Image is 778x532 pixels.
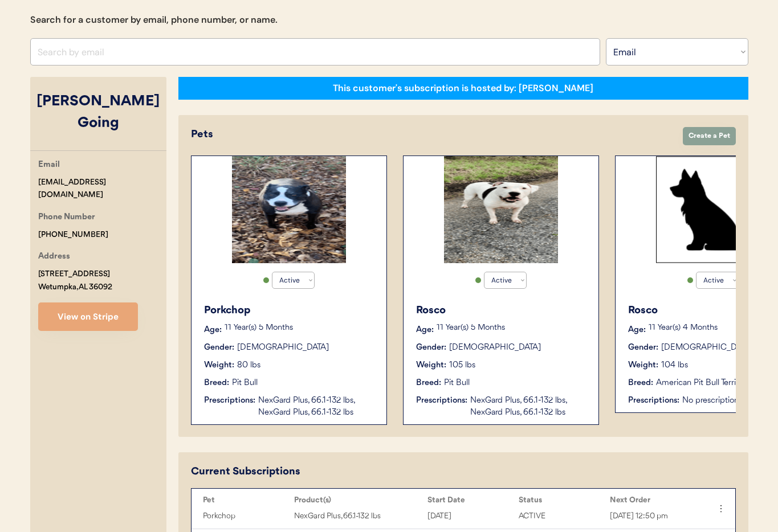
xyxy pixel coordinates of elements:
[444,156,558,263] img: IMG_2800.png
[416,377,441,389] div: Breed:
[470,395,587,419] div: NexGard Plus, 66.1-132 lbs, NexGard Plus, 66.1-132 lbs
[656,156,770,263] img: Rectangle%2029.svg
[661,342,753,354] div: [DEMOGRAPHIC_DATA]
[519,510,604,523] div: ACTIVE
[203,510,288,523] div: Porkchop
[204,395,255,407] div: Prescriptions:
[416,395,467,407] div: Prescriptions:
[225,324,375,332] p: 11 Year(s) 5 Months
[416,324,434,336] div: Age:
[661,359,688,371] div: 104 lbs
[427,510,513,523] div: [DATE]
[333,82,593,95] div: This customer's subscription is hosted by: [PERSON_NAME]
[204,342,234,354] div: Gender:
[416,342,446,354] div: Gender:
[30,38,600,66] input: Search by email
[610,510,695,523] div: [DATE] 12:50 pm
[427,496,513,505] div: Start Date
[191,464,300,480] div: Current Subscriptions
[203,496,288,505] div: Pet
[38,268,112,294] div: [STREET_ADDRESS] Wetumpka, AL 36092
[437,324,587,332] p: 11 Year(s) 5 Months
[628,324,646,336] div: Age:
[294,496,422,505] div: Product(s)
[38,302,138,331] button: View on Stripe
[191,127,671,142] div: Pets
[610,496,695,505] div: Next Order
[38,250,70,264] div: Address
[449,359,475,371] div: 105 lbs
[30,91,166,134] div: [PERSON_NAME] Going
[449,342,541,354] div: [DEMOGRAPHIC_DATA]
[628,359,658,371] div: Weight:
[204,359,234,371] div: Weight:
[232,156,346,263] img: IMG_1849.png
[232,377,258,389] div: Pit Bull
[30,13,278,27] div: Search for a customer by email, phone number, or name.
[683,127,736,145] button: Create a Pet
[656,377,743,389] div: American Pit Bull Terrier
[204,303,375,318] div: Porkchop
[628,395,679,407] div: Prescriptions:
[38,211,95,225] div: Phone Number
[237,342,329,354] div: [DEMOGRAPHIC_DATA]
[628,342,658,354] div: Gender:
[519,496,604,505] div: Status
[416,303,587,318] div: Rosco
[628,377,653,389] div: Breed:
[204,324,222,336] div: Age:
[38,176,166,202] div: [EMAIL_ADDRESS][DOMAIN_NAME]
[444,377,470,389] div: Pit Bull
[294,510,422,523] div: NexGard Plus, 66.1-132 lbs
[237,359,260,371] div: 80 lbs
[258,395,375,419] div: NexGard Plus, 66.1-132 lbs, NexGard Plus, 66.1-132 lbs
[204,377,229,389] div: Breed:
[38,228,108,242] div: [PHONE_NUMBER]
[416,359,446,371] div: Weight:
[38,158,60,173] div: Email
